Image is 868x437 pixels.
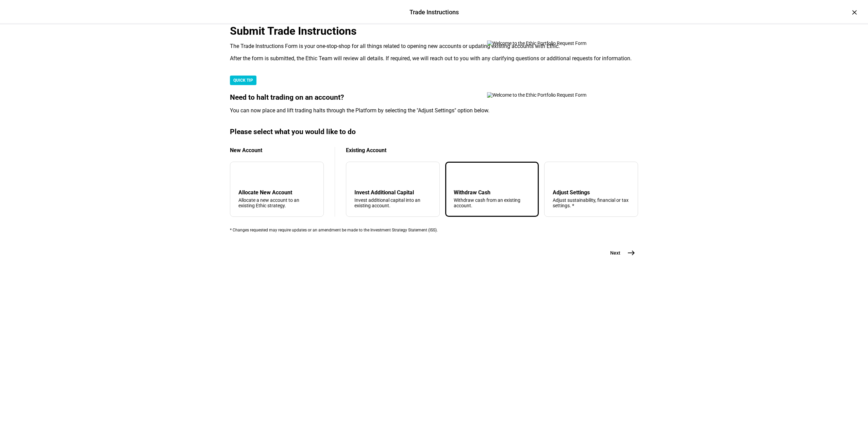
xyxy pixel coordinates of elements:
mat-icon: tune [553,170,564,181]
span: Next [610,249,620,256]
div: QUICK TIP [230,76,256,85]
button: Next [602,246,638,260]
div: Please select what you would like to do [230,128,638,136]
div: Adjust sustainability, financial or tax settings. * [553,197,630,208]
div: Withdraw cash from an existing account. [454,197,531,208]
mat-icon: arrow_downward [356,172,364,180]
mat-icon: add [240,172,248,180]
div: × [849,7,860,18]
div: * Changes requested may require updates or an amendment be made to the Investment Strategy Statem... [230,228,638,232]
div: You can now place and lift trading halts through the Platform by selecting the "Adjust Settings" ... [230,107,638,114]
div: New Account [230,147,324,153]
div: Invest Additional Capital [354,189,431,196]
mat-icon: east [627,249,635,257]
div: Invest additional capital into an existing account. [354,197,431,208]
div: Adjust Settings [553,189,630,196]
div: After the form is submitted, the Ethic Team will review all details. If required, we will reach o... [230,55,638,62]
mat-icon: arrow_upward [455,172,463,180]
div: Existing Account [346,147,638,153]
img: Welcome to the Ethic Portfolio Request Form [487,41,610,46]
div: Need to halt trading on an account? [230,93,638,102]
img: Welcome to the Ethic Portfolio Request Form [487,92,610,98]
div: Submit Trade Instructions [230,25,638,37]
div: Allocate a new account to an existing Ethic strategy. [238,197,315,208]
div: The Trade Instructions Form is your one-stop-shop for all things related to opening new accounts ... [230,43,638,50]
div: Trade Instructions [410,8,459,17]
div: Withdraw Cash [454,189,531,196]
div: Allocate New Account [238,189,315,196]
